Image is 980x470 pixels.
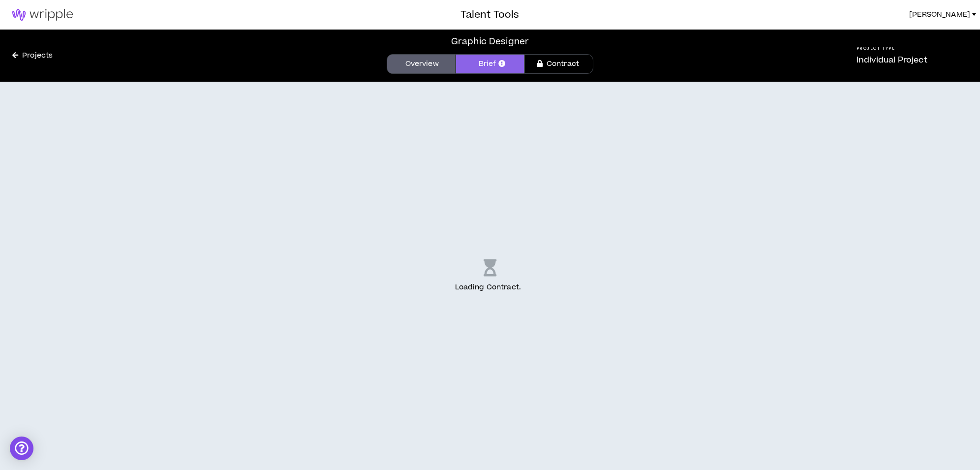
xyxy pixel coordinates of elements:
[524,54,593,74] a: Contract
[460,7,519,22] h3: Talent Tools
[909,9,970,20] span: [PERSON_NAME]
[857,54,927,66] p: Individual Project
[857,45,927,52] h5: Project Type
[451,35,529,48] div: Graphic Designer
[10,437,33,460] div: Open Intercom Messenger
[387,54,456,74] a: Overview
[456,54,524,74] a: Brief
[455,282,525,293] p: Loading Contract .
